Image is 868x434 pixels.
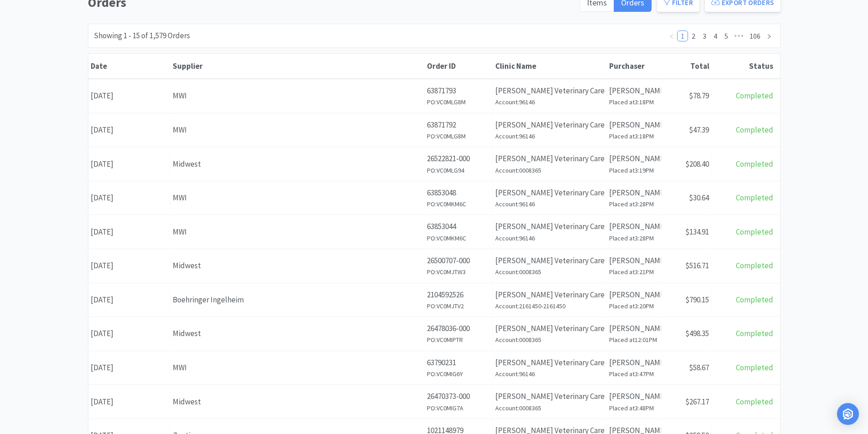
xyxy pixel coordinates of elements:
[677,31,688,41] li: 1
[495,289,604,301] p: [PERSON_NAME] Veterinary Care
[427,187,490,199] p: 63853048
[427,403,490,413] h6: PO: VC0MIG7A
[609,187,659,199] p: [PERSON_NAME]
[747,31,763,41] a: 106
[173,362,422,374] div: MWI
[609,61,659,71] div: Purchaser
[427,97,490,107] h6: PO: VC0MLG8M
[736,328,773,338] span: Completed
[688,31,699,41] a: 2
[427,165,490,175] h6: PO: VC0MLG94
[664,61,709,71] div: Total
[495,220,604,233] p: [PERSON_NAME] Veterinary Care
[427,255,490,267] p: 26500707-000
[732,31,746,41] li: Next 5 Pages
[736,295,773,305] span: Completed
[495,369,604,379] h6: Account: 96146
[427,357,490,369] p: 63790231
[427,289,490,301] p: 2104592526
[736,91,773,101] span: Completed
[495,165,604,175] h6: Account: 0008365
[495,390,604,403] p: [PERSON_NAME] Veterinary Care
[689,125,709,135] span: $47.39
[699,31,709,41] a: 3
[732,31,746,41] span: •••
[764,31,775,41] li: Next Page
[495,153,604,165] p: [PERSON_NAME] Veterinary Care
[427,220,490,233] p: 63853044
[736,125,773,135] span: Completed
[495,61,605,71] div: Clinic Name
[609,220,659,233] p: [PERSON_NAME]
[689,91,709,101] span: $78.79
[427,199,490,209] h6: PO: VC0MKM6C
[427,301,490,311] h6: PO: VC0MJTV2
[685,227,709,237] span: $134.91
[609,153,659,165] p: [PERSON_NAME]
[495,131,604,141] h6: Account: 96146
[427,390,490,403] p: 26470373-000
[173,226,422,238] div: MWI
[609,403,659,413] h6: Placed at 3:48PM
[609,357,659,369] p: [PERSON_NAME]
[609,255,659,267] p: [PERSON_NAME]
[837,403,859,425] div: Open Intercom Messenger
[495,97,604,107] h6: Account: 96146
[710,31,721,41] li: 4
[173,158,422,170] div: Midwest
[689,193,709,203] span: $30.64
[427,153,490,165] p: 26522821-000
[495,233,604,243] h6: Account: 96146
[495,335,604,345] h6: Account: 0008365
[766,34,772,39] i: icon: right
[427,85,490,97] p: 63871793
[669,34,674,39] i: icon: left
[88,254,170,277] div: [DATE]
[609,131,659,141] h6: Placed at 3:18PM
[609,335,659,345] h6: Placed at 12:01PM
[495,187,604,199] p: [PERSON_NAME] Veterinary Care
[173,192,422,204] div: MWI
[609,267,659,277] h6: Placed at 3:21PM
[688,31,699,41] li: 2
[609,322,659,335] p: [PERSON_NAME]
[427,335,490,345] h6: PO: VC0MIPTR
[609,97,659,107] h6: Placed at 3:18PM
[721,31,732,41] li: 5
[173,396,422,408] div: Midwest
[88,356,170,379] div: [DATE]
[736,159,773,169] span: Completed
[94,30,190,42] div: Showing 1 - 15 of 1,579 Orders
[685,295,709,305] span: $790.15
[736,397,773,407] span: Completed
[173,124,422,136] div: MWI
[173,294,422,306] div: Boehringer Ingelheim
[685,397,709,407] span: $267.17
[88,118,170,142] div: [DATE]
[495,301,604,311] h6: Account: 2161450-2161450
[495,255,604,267] p: [PERSON_NAME] Veterinary Care
[91,61,168,71] div: Date
[88,390,170,414] div: [DATE]
[88,84,170,107] div: [DATE]
[88,186,170,209] div: [DATE]
[736,260,773,271] span: Completed
[427,131,490,141] h6: PO: VC0MLG8M
[666,31,677,41] li: Previous Page
[495,357,604,369] p: [PERSON_NAME] Veterinary Care
[746,31,764,41] li: 106
[427,322,490,335] p: 26478036-000
[714,61,773,71] div: Status
[685,159,709,169] span: $208.40
[173,327,422,340] div: Midwest
[609,85,659,97] p: [PERSON_NAME]
[710,31,720,41] a: 4
[699,31,710,41] li: 3
[88,322,170,345] div: [DATE]
[495,322,604,335] p: [PERSON_NAME] Veterinary Care
[173,61,422,71] div: Supplier
[678,31,688,41] a: 1
[495,267,604,277] h6: Account: 0008365
[427,369,490,379] h6: PO: VC0MIG6Y
[721,31,731,41] a: 5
